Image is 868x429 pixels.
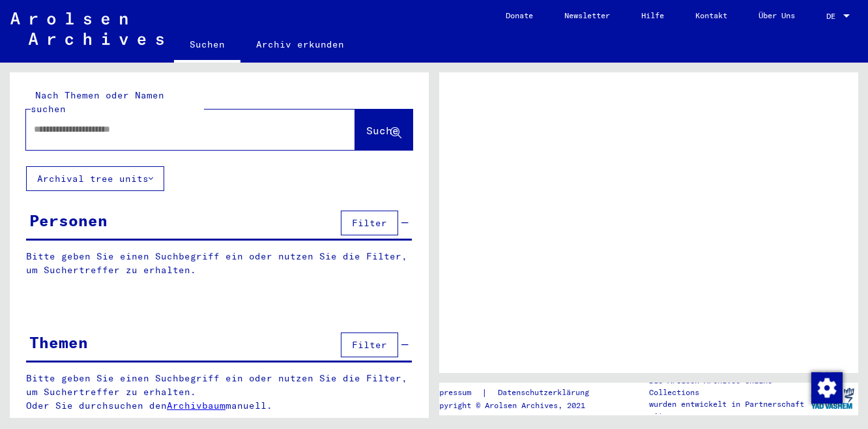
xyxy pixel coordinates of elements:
[240,29,360,60] a: Archiv erkunden
[649,398,806,422] p: wurden entwickelt in Partnerschaft mit
[26,372,412,413] p: Bitte geben Sie einen Suchbegriff ein oder nutzen Sie die Filter, um Suchertreffer zu erhalten. O...
[366,124,399,137] span: Suche
[341,333,398,357] button: Filter
[808,382,857,415] img: yv_logo.png
[341,211,398,235] button: Filter
[811,372,843,404] img: Zustimmung ändern
[31,89,164,115] mat-label: Nach Themen oder Namen suchen
[29,209,108,232] div: Personen
[10,12,164,45] img: Arolsen_neg.svg
[29,331,88,354] div: Themen
[826,12,841,21] span: DE
[355,110,412,150] button: Suche
[167,400,225,411] a: Archivbaum
[811,372,842,403] div: Zustimmung ändern
[430,386,482,400] a: Impressum
[352,217,387,229] span: Filter
[430,386,605,400] div: |
[487,386,605,400] a: Datenschutzerklärung
[352,339,387,351] span: Filter
[649,375,806,398] p: Die Arolsen Archives Online-Collections
[430,400,605,411] p: Copyright © Arolsen Archives, 2021
[26,166,164,191] button: Archival tree units
[26,250,412,277] p: Bitte geben Sie einen Suchbegriff ein oder nutzen Sie die Filter, um Suchertreffer zu erhalten.
[174,29,240,63] a: Suchen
